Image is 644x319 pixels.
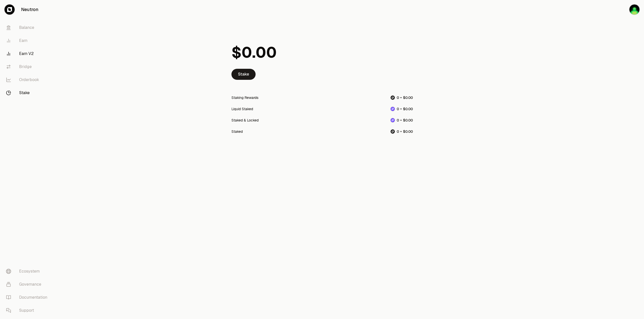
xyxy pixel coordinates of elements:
[2,265,54,278] a: Ecosystem
[2,304,54,317] a: Support
[231,106,253,111] div: Liquid Staked
[391,96,395,100] img: NTRN Logo
[2,47,54,60] a: Earn V2
[2,291,54,304] a: Documentation
[391,130,395,134] img: NTRN Logo
[391,118,395,122] img: dNTRN Logo
[231,69,256,80] a: Stake
[391,107,395,111] img: dNTRN Logo
[231,118,259,123] div: Staked & Locked
[231,95,258,100] div: Staking Rewards
[629,5,639,15] img: Main
[2,21,54,34] a: Balance
[2,60,54,73] a: Bridge
[2,278,54,291] a: Governance
[2,86,54,99] a: Stake
[2,73,54,86] a: Orderbook
[231,129,243,134] div: Staked
[2,34,54,47] a: Earn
